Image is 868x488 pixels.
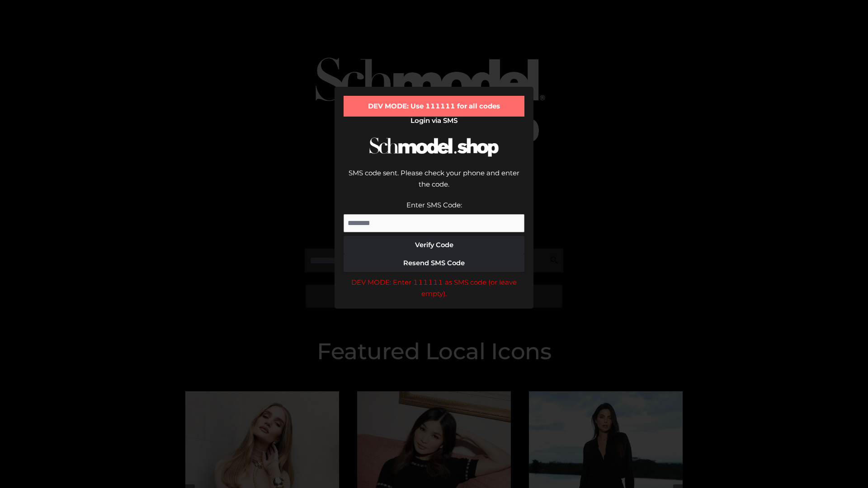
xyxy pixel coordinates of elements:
[344,117,524,125] h2: Login via SMS
[344,236,524,254] button: Verify Code
[344,96,524,117] div: DEV MODE: Use 111111 for all codes
[406,201,462,209] label: Enter SMS Code:
[344,277,524,300] div: DEV MODE: Enter 111111 as SMS code (or leave empty).
[344,254,524,272] button: Resend SMS Code
[344,167,524,199] div: SMS code sent. Please check your phone and enter the code.
[366,129,502,165] img: Schmodel Logo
